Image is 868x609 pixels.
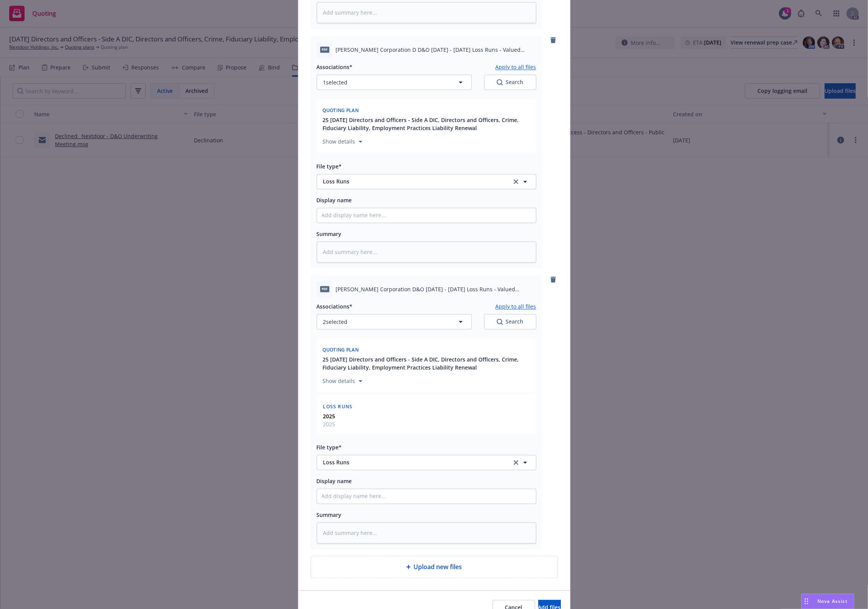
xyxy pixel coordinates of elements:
strong: 2025 [323,413,336,420]
span: Associations* [317,63,353,71]
button: Apply to all files [496,302,536,311]
input: Add display name here... [317,208,536,223]
span: pdf [320,46,329,52]
svg: Search [497,319,503,325]
span: Nova Assist [817,598,848,604]
a: remove [549,35,558,45]
span: 2025 [323,420,336,428]
button: 25 [DATE] Directors and Officers - Side A DIC, Directors and Officers, Crime, Fiduciary Liability... [323,355,532,371]
button: Apply to all files [496,62,536,71]
div: Drag to move [802,594,811,609]
button: Show details [320,376,365,386]
button: SearchSearch [484,314,536,329]
span: Loss Runs [323,458,501,466]
div: Upload new files [311,556,558,578]
span: Upload new files [414,562,462,571]
span: Display name [317,477,352,485]
span: [PERSON_NAME] Corporation D D&O [DATE] - [DATE] Loss Runs - Valued [DATE].pdf [336,46,536,54]
span: Quoting plan [323,347,359,353]
span: Quoting plan [323,107,359,114]
input: Add display name here... [317,489,536,503]
span: Summary [317,230,342,238]
button: 25 [DATE] Directors and Officers - Side A DIC, Directors and Officers, Crime, Fiduciary Liability... [323,116,532,132]
span: pdf [320,286,329,292]
div: Search [497,78,524,86]
a: clear selection [511,458,521,467]
button: Nova Assist [801,594,854,609]
button: Show details [320,137,365,146]
a: remove [549,275,558,284]
span: Summary [317,511,342,518]
svg: Search [497,79,503,85]
span: Loss Runs [323,177,501,185]
span: Associations* [317,303,353,310]
span: File type* [317,444,342,451]
button: Loss Runsclear selection [317,174,536,189]
span: [PERSON_NAME] Corporation D&O [DATE] - [DATE] Loss Runs - Valued [DATE].pdf [336,285,536,293]
button: SearchSearch [484,74,536,90]
button: Loss Runsclear selection [317,455,536,470]
span: Display name [317,196,352,204]
button: 2selected [317,314,472,329]
span: Loss Runs [323,403,353,410]
span: File type* [317,163,342,170]
span: 2 selected [323,318,348,326]
div: Search [497,318,524,325]
button: 1selected [317,74,472,90]
a: clear selection [511,177,521,186]
span: 1 selected [323,78,348,86]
